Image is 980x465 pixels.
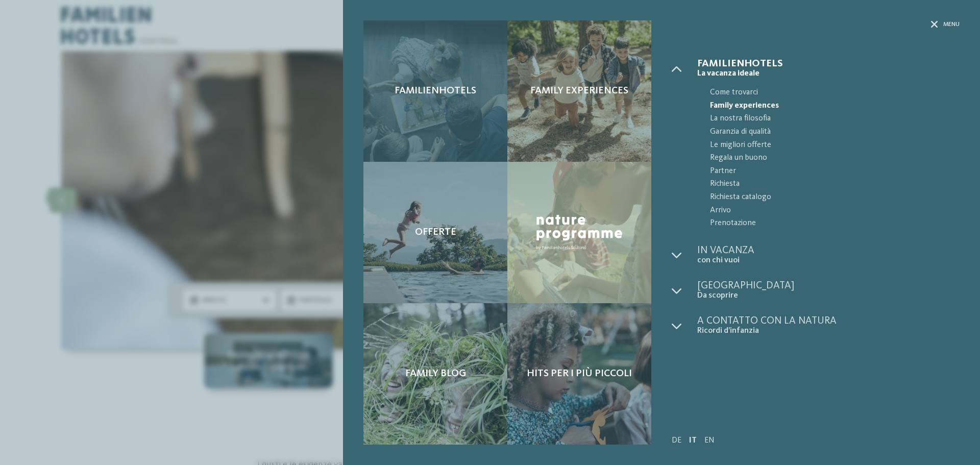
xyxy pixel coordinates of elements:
[710,86,960,100] span: Come trovarci
[697,291,960,301] span: Da scoprire
[507,20,651,162] a: Quale family experience volete vivere? Family experiences
[527,368,632,380] span: Hits per i più piccoli
[710,191,960,204] span: Richiesta catalogo
[710,100,960,113] span: Family experiences
[710,165,960,178] span: Partner
[697,59,960,69] span: Familienhotels
[704,436,715,445] a: EN
[697,281,960,301] a: [GEOGRAPHIC_DATA] Da scoprire
[710,217,960,230] span: Prenotazione
[697,59,960,79] a: Familienhotels La vacanza ideale
[697,316,960,336] a: A contatto con la natura Ricordi d’infanzia
[697,246,960,256] span: In vacanza
[697,100,960,113] a: Family experiences
[697,191,960,204] a: Richiesta catalogo
[697,217,960,230] a: Prenotazione
[697,256,960,265] span: con chi vuoi
[943,20,960,29] span: Menu
[697,281,960,291] span: [GEOGRAPHIC_DATA]
[697,204,960,217] a: Arrivo
[530,85,628,97] span: Family experiences
[697,139,960,152] a: Le migliori offerte
[415,226,456,238] span: Offerte
[697,326,960,336] span: Ricordi d’infanzia
[710,126,960,139] span: Garanzia di qualità
[395,85,476,97] span: Familienhotels
[697,165,960,178] a: Partner
[710,178,960,191] span: Richiesta
[697,178,960,191] a: Richiesta
[697,126,960,139] a: Garanzia di qualità
[710,112,960,126] span: La nostra filosofia
[363,162,507,303] a: Quale family experience volete vivere? Offerte
[697,86,960,100] a: Come trovarci
[697,152,960,165] a: Regala un buono
[363,20,507,162] a: Quale family experience volete vivere? Familienhotels
[710,139,960,152] span: Le migliori offerte
[710,204,960,217] span: Arrivo
[697,246,960,265] a: In vacanza con chi vuoi
[710,152,960,165] span: Regala un buono
[533,211,626,253] img: Nature Programme
[363,303,507,445] a: Quale family experience volete vivere? Family Blog
[507,162,651,303] a: Quale family experience volete vivere? Nature Programme
[689,436,697,445] a: IT
[507,303,651,445] a: Quale family experience volete vivere? Hits per i più piccoli
[405,368,466,380] span: Family Blog
[697,69,960,79] span: La vacanza ideale
[697,316,960,326] span: A contatto con la natura
[697,112,960,126] a: La nostra filosofia
[672,436,681,445] a: DE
